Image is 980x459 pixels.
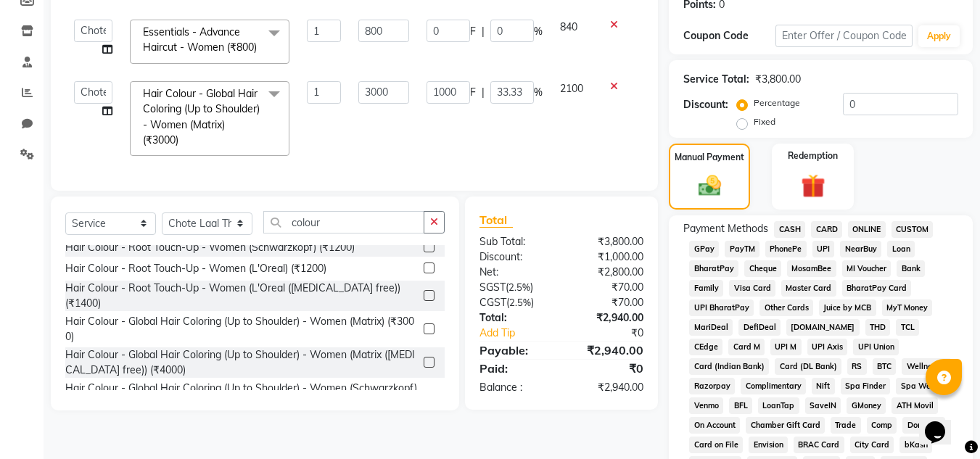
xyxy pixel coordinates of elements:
div: ₹2,940.00 [561,342,654,359]
div: ₹3,800.00 [755,72,801,87]
img: _gift.svg [794,171,833,201]
span: bKash [899,437,932,453]
span: 2100 [560,82,583,95]
span: Card M [728,339,765,355]
span: 840 [560,20,577,33]
div: ₹0 [561,360,654,377]
span: UPI [812,241,835,257]
div: Payable: [469,342,561,359]
div: Service Total: [683,72,749,87]
span: Spa Finder [841,378,891,394]
div: Hair Colour - Global Hair Coloring (Up to Shoulder) - Women (Schwarzkopf) (₹3500) [65,381,418,411]
span: ATH Movil [892,397,938,414]
span: SaveIN [805,397,841,414]
span: MariDeal [689,319,733,336]
span: BFL [729,397,752,414]
span: Complimentary [741,378,806,394]
span: 2.5% [508,281,530,293]
label: Percentage [754,96,800,109]
span: CUSTOM [892,221,934,238]
span: Hair Colour - Global Hair Coloring (Up to Shoulder) - Women (Matrix) (₹3000) [143,87,260,146]
span: Cheque [744,260,781,277]
span: CEdge [689,339,722,355]
div: Sub Total: [469,234,561,249]
span: Total [479,212,513,228]
span: % [534,85,543,100]
span: SGST [479,281,506,294]
span: Loan [887,241,915,257]
span: TCL [896,319,919,336]
input: Search or Scan [263,211,424,233]
div: Balance : [469,380,561,395]
div: ₹70.00 [561,280,654,295]
span: On Account [689,417,740,434]
span: | [482,85,485,100]
span: ONLINE [848,221,886,238]
div: ₹1,000.00 [561,249,654,265]
span: CASH [774,221,805,238]
span: UPI BharatPay [689,299,754,316]
span: RS [847,358,867,375]
span: UPI M [770,339,802,355]
span: BRAC Card [794,437,844,453]
div: Discount: [683,97,728,112]
span: Other Cards [759,299,813,316]
span: Spa Week [896,378,944,394]
span: GMoney [847,397,886,414]
span: PhonePe [765,241,807,257]
span: PayTM [725,241,759,257]
div: Net: [469,265,561,280]
span: Visa Card [729,280,775,297]
span: Trade [831,417,861,434]
span: UPI Union [853,339,899,355]
div: ( ) [469,280,561,295]
span: Card (Indian Bank) [689,358,769,375]
a: x [257,41,263,54]
img: _cash.svg [691,173,728,199]
span: Wellnessta [902,358,952,375]
span: Card on File [689,437,743,453]
div: Hair Colour - Root Touch-Up - Women (L'Oreal) (₹1200) [65,261,326,276]
a: Add Tip [469,326,577,341]
span: NearBuy [840,241,881,257]
span: Essentials - Advance Haircut - Women (₹800) [143,25,257,54]
input: Enter Offer / Coupon Code [775,25,913,47]
span: GPay [689,241,719,257]
span: MyT Money [882,299,933,316]
span: 2.5% [509,297,531,308]
span: MosamBee [787,260,836,277]
button: Apply [918,25,960,47]
span: DefiDeal [738,319,781,336]
span: Card (DL Bank) [775,358,841,375]
label: Redemption [788,149,838,162]
div: Discount: [469,249,561,265]
span: BharatPay [689,260,738,277]
span: MI Voucher [842,260,892,277]
span: F [470,24,476,39]
span: Razorpay [689,378,735,394]
span: Payment Methods [683,221,768,236]
label: Fixed [754,115,775,128]
span: CGST [479,296,506,309]
span: Juice by MCB [819,299,876,316]
div: Hair Colour - Global Hair Coloring (Up to Shoulder) - Women (Matrix) (₹3000) [65,314,418,344]
div: Hair Colour - Root Touch-Up - Women (L'Oreal ([MEDICAL_DATA] free)) (₹1400) [65,281,418,311]
div: ₹3,800.00 [561,234,654,249]
div: ₹0 [577,326,655,341]
div: ( ) [469,295,561,310]
div: Total: [469,310,561,326]
span: Master Card [781,280,836,297]
div: Coupon Code [683,28,775,44]
div: Hair Colour - Root Touch-Up - Women (Schwarzkopf) (₹1200) [65,240,355,255]
span: | [482,24,485,39]
div: ₹70.00 [561,295,654,310]
div: Hair Colour - Global Hair Coloring (Up to Shoulder) - Women (Matrix ([MEDICAL_DATA] free)) (₹4000) [65,347,418,378]
span: % [534,24,543,39]
span: BharatPay Card [842,280,912,297]
span: Envision [749,437,788,453]
label: Manual Payment [675,151,744,164]
span: Donation [902,417,945,434]
span: Bank [897,260,925,277]
a: x [178,133,185,146]
span: City Card [850,437,894,453]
